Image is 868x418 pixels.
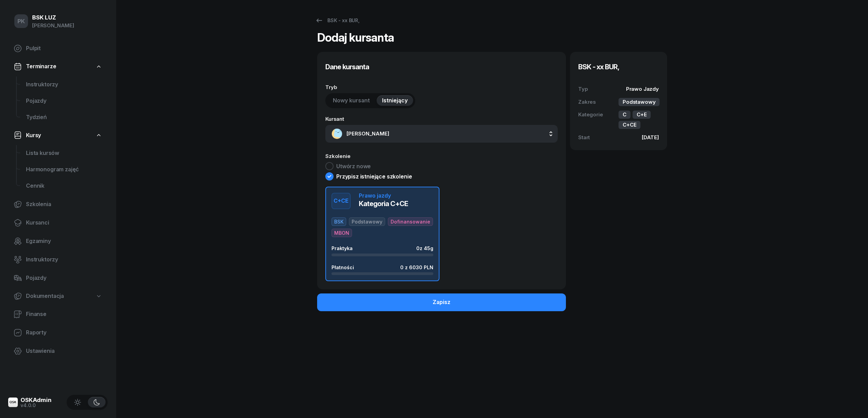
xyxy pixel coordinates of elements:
[336,174,412,179] div: Przypisz istniejące szkolenie
[21,178,108,194] a: Cennik
[331,195,351,207] div: C+CE
[26,165,102,174] span: Harmonogram zajęć
[32,21,74,30] div: [PERSON_NAME]
[26,310,102,319] span: Finanse
[325,61,369,72] h3: Dane kursanta
[333,96,370,105] span: Nowy kursant
[327,95,375,106] button: Nowy kursant
[619,121,640,129] div: C+CE
[578,98,619,106] div: Zakres
[26,97,102,105] span: Pojazdy
[8,270,108,286] a: Pojazdy
[8,40,108,57] a: Pulpit
[416,245,433,251] div: 0 z 45g
[400,264,433,270] div: 0 z 6030 PLN
[21,161,108,178] a: Harmonogram zajęć
[578,61,619,72] h3: BSK - xx BUR,
[26,62,56,71] span: Terminarze
[331,217,346,226] span: BSK
[21,109,108,126] a: Tydzień
[309,14,366,27] a: BSK - xx BUR,
[578,85,619,93] div: Typ
[26,149,102,158] span: Lista kursów
[8,233,108,249] a: Egzaminy
[26,255,102,264] span: Instruktorzy
[331,193,351,209] button: C+CE
[633,111,651,119] div: C+E
[26,347,102,356] span: Ustawienia
[377,95,413,106] button: Istniejący
[331,245,353,251] span: Praktyka
[26,218,102,227] span: Kursanci
[619,98,660,106] div: Podstawowy
[8,343,108,359] a: Ustawienia
[317,31,394,44] h1: Dodaj kursanta
[359,193,391,198] div: Prawo jazdy
[8,215,108,231] a: Kursanci
[619,111,630,119] div: C
[619,133,659,142] div: [DATE]
[336,163,371,169] div: Utwórz nowe
[26,274,102,283] span: Pojazdy
[578,110,619,129] div: Kategorie
[331,264,358,270] div: Płatności
[8,398,18,407] img: logo-xs@2x.png
[347,129,552,138] span: [PERSON_NAME]
[8,306,108,322] a: Finanse
[21,76,108,93] a: Instruktorzy
[26,80,102,89] span: Instruktorzy
[21,145,108,161] a: Lista kursów
[26,328,102,337] span: Raporty
[26,113,102,122] span: Tydzień
[17,18,25,24] span: PK
[26,237,102,246] span: Egzaminy
[317,293,566,311] button: Zapisz
[8,128,108,143] a: Kursy
[32,15,74,20] div: BSK LUZ
[359,198,408,209] div: Kategoria C+CE
[26,182,102,190] span: Cennik
[8,196,108,213] a: Szkolenia
[315,16,360,25] div: BSK - xx BUR,
[433,298,450,307] div: Zapisz
[619,85,659,93] div: Prawo Jazdy
[26,200,102,209] span: Szkolenia
[325,187,439,281] button: C+CEPrawo jazdyKategoria C+CEBSKPodstawowyDofinansowanieMBONPraktyka0z 45gPłatności0 z 6030 PLN
[8,288,108,304] a: Dokumentacja
[8,59,108,74] a: Terminarze
[26,131,41,140] span: Kursy
[331,229,352,237] span: MBON
[325,125,558,143] button: [PERSON_NAME]
[21,93,108,109] a: Pojazdy
[21,397,52,403] div: OSKAdmin
[578,133,619,142] div: Start
[382,96,408,105] span: Istniejący
[21,403,52,408] div: v4.0.0
[349,217,385,226] span: Podstawowy
[26,292,64,301] span: Dokumentacja
[26,44,102,53] span: Pulpit
[388,217,433,226] span: Dofinansowanie
[8,325,108,341] a: Raporty
[8,251,108,268] a: Instruktorzy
